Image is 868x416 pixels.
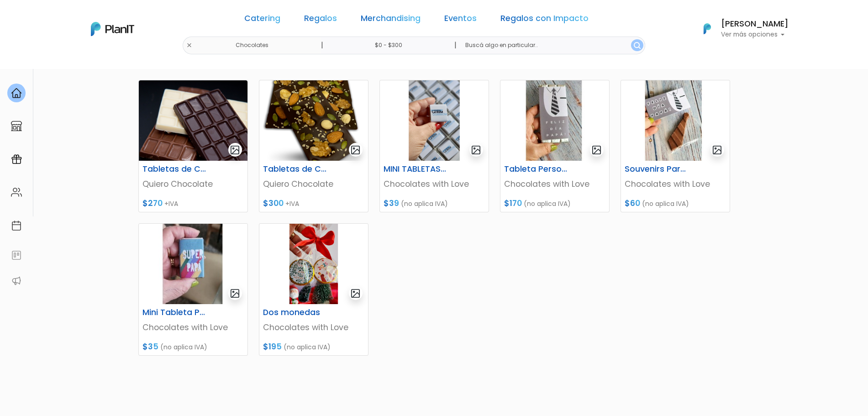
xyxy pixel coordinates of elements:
[11,275,22,286] img: partners-52edf745621dab592f3b2c58e3bca9d71375a7ef29c3b500c9f145b62cc070d4.svg
[259,80,368,161] img: thumb_tabletas_de_chocolate_con_frutos_secos.png
[380,80,489,161] img: thumb_Dise%C3%B1o_sin_t%C3%ADtulo__10_.png
[499,164,573,174] h6: Tableta Personalizada Para Papá
[139,224,247,304] img: thumb_image__copia___copia___copia___copia___copia___copia___copia___copia_-Photoroom__15_.jpg
[692,17,789,41] button: PlanIt Logo [PERSON_NAME] Ver más opciones
[263,178,364,190] p: Quiero Chocolate
[285,199,299,208] span: +IVA
[259,224,368,304] img: thumb_Dise%C3%B1o_sin_t%C3%ADtulo_-_2024-11-21T143057.741.png
[458,37,645,54] input: Buscá algo en particular..
[350,288,361,299] img: gallery-light
[230,288,240,299] img: gallery-light
[625,198,640,209] span: $60
[139,80,247,161] img: thumb_tableta_de_chocolate_maciso.png
[137,164,212,174] h6: Tabletas de Chocolate Macizo
[11,250,22,261] img: feedback-78b5a0c8f98aac82b08bfc38622c3050aee476f2c9584af64705fc4e61158814.svg
[258,164,332,174] h6: Tabletas de Chocolate con Frutos Secos
[304,15,337,26] a: Regalos
[258,308,332,317] h6: Dos monedas
[454,40,457,51] p: |
[504,178,605,190] p: Chocolates with Love
[263,198,284,209] span: $300
[721,20,789,28] h6: [PERSON_NAME]
[230,145,240,155] img: gallery-light
[625,178,726,190] p: Chocolates with Love
[471,145,481,155] img: gallery-light
[642,199,689,208] span: (no aplica IVA)
[160,342,207,352] span: (no aplica IVA)
[504,198,522,209] span: $170
[11,154,22,165] img: campaigns-02234683943229c281be62815700db0a1741e53638e28bf9629b52c665b00959.svg
[259,80,368,212] a: gallery-light Tabletas de Chocolate con Frutos Secos Quiero Chocolate $300 +IVA
[164,199,178,208] span: +IVA
[142,341,158,352] span: $35
[137,308,212,317] h6: Mini Tableta Personalizada Para Papá
[11,187,22,198] img: people-662611757002400ad9ed0e3c099ab2801c6687ba6c219adb57efc949bc21e19d.svg
[444,15,477,26] a: Eventos
[621,80,730,161] img: thumb_image__copia___copia___copia___copia___copia___copia___copia___copia_-Photoroom__8_.jpg
[47,9,132,26] div: ¿Necesitás ayuda?
[321,40,323,51] p: |
[619,164,694,174] h6: Souvenirs Para Papá
[244,15,280,26] a: Catering
[500,80,609,161] img: thumb_image__copia___copia___copia___copia___copia___copia___copia___copia_-Photoroom__7_.jpg
[263,321,364,333] p: Chocolates with Love
[263,341,282,352] span: $195
[379,80,489,212] a: gallery-light MINI TABLETAS PERSONALIZADAS Chocolates with Love $39 (no aplica IVA)
[361,15,421,26] a: Merchandising
[11,88,22,99] img: home-e721727adea9d79c4d83392d1f703f7f8bce08238fde08b1acbfd93340b81755.svg
[11,220,22,231] img: calendar-87d922413cdce8b2cf7b7f5f62616a5cf9e4887200fb71536465627b3292af00.svg
[138,223,248,356] a: gallery-light Mini Tableta Personalizada Para Papá Chocolates with Love $35 (no aplica IVA)
[284,342,331,352] span: (no aplica IVA)
[697,19,717,39] img: PlanIt Logo
[591,145,602,155] img: gallery-light
[138,80,248,212] a: gallery-light Tabletas de Chocolate Macizo Quiero Chocolate $270 +IVA
[500,80,610,212] a: gallery-light Tableta Personalizada Para Papá Chocolates with Love $170 (no aplica IVA)
[721,32,789,38] p: Ver más opciones
[384,178,485,190] p: Chocolates with Love
[259,223,368,356] a: gallery-light Dos monedas Chocolates with Love $195 (no aplica IVA)
[384,198,399,209] span: $39
[186,42,192,48] img: close-6986928ebcb1d6c9903e3b54e860dbc4d054630f23adef3a32610726dff6a82b.svg
[634,42,641,49] img: search_button-432b6d5273f82d61273b3651a40e1bd1b912527efae98b1b7a1b2c0702e16a8d.svg
[378,164,453,174] h6: MINI TABLETAS PERSONALIZADAS
[500,15,589,26] a: Regalos con Impacto
[11,121,22,132] img: marketplace-4ceaa7011d94191e9ded77b95e3339b90024bf715f7c57f8cf31f2d8c509eaba.svg
[350,145,361,155] img: gallery-light
[142,178,244,190] p: Quiero Chocolate
[621,80,730,212] a: gallery-light Souvenirs Para Papá Chocolates with Love $60 (no aplica IVA)
[91,22,134,36] img: PlanIt Logo
[142,198,163,209] span: $270
[142,321,244,333] p: Chocolates with Love
[401,199,448,208] span: (no aplica IVA)
[524,199,571,208] span: (no aplica IVA)
[712,145,722,155] img: gallery-light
